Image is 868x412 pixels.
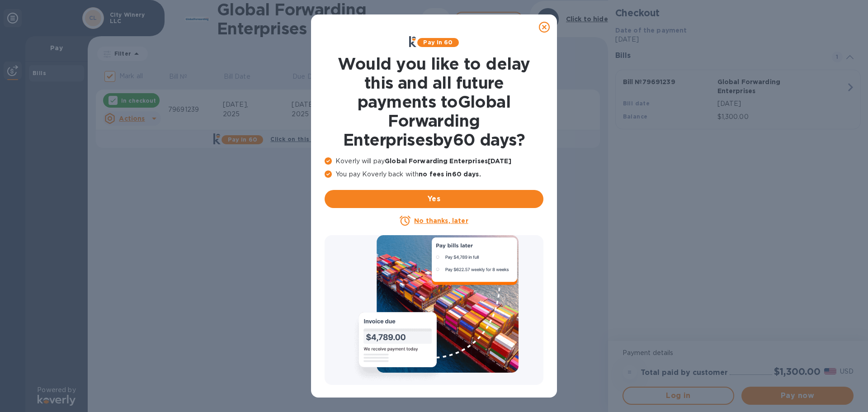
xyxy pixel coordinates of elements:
span: Yes [332,194,536,204]
b: Pay in 60 [423,39,453,46]
h1: Would you like to delay this and all future payments to Global Forwarding Enterprises by 60 days ? [325,54,543,149]
u: No thanks, later [414,217,468,224]
b: no fees in 60 days . [419,170,481,178]
b: Global Forwarding Enterprises [DATE] [385,157,511,165]
p: You pay Koverly back with [325,170,543,179]
p: Koverly will pay [325,156,543,166]
button: Yes [325,190,543,208]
